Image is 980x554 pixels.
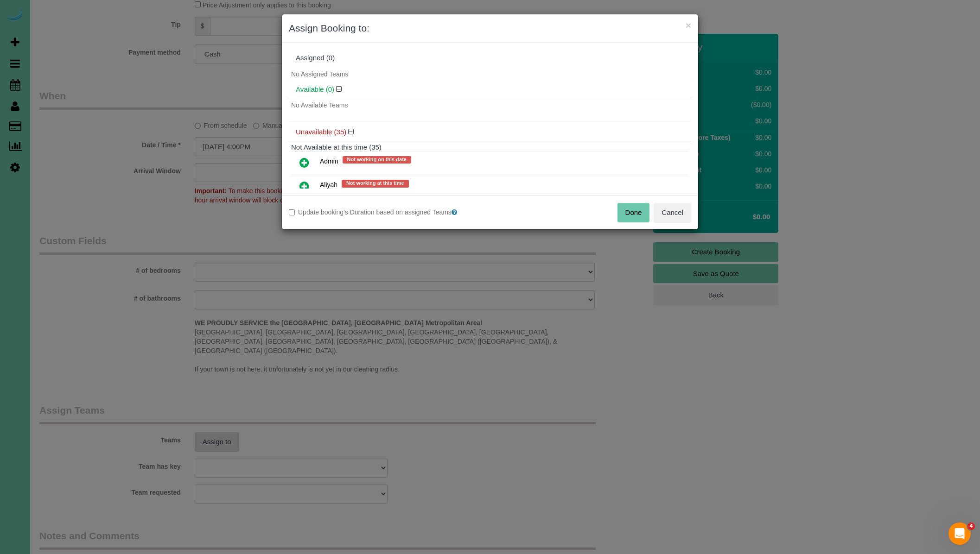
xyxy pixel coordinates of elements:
[686,20,691,30] button: ×
[342,180,409,187] span: Not working at this time
[320,157,338,165] span: Admin
[289,21,691,35] h3: Assign Booking to:
[654,203,691,222] button: Cancel
[617,203,650,222] button: Done
[291,101,348,109] span: No Available Teams
[291,144,689,151] h4: Not Available at this time (35)
[967,523,975,530] span: 4
[948,523,971,545] iframe: Intercom live chat
[296,54,684,62] div: Assigned (0)
[296,86,684,94] h4: Available (0)
[291,70,348,78] span: No Assigned Teams
[320,182,337,189] span: Aliyah
[343,156,411,164] span: Not working on this date
[289,209,295,215] input: Update booking's Duration based on assigned Teams
[296,128,684,136] h4: Unavailable (35)
[289,208,483,217] label: Update booking's Duration based on assigned Teams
